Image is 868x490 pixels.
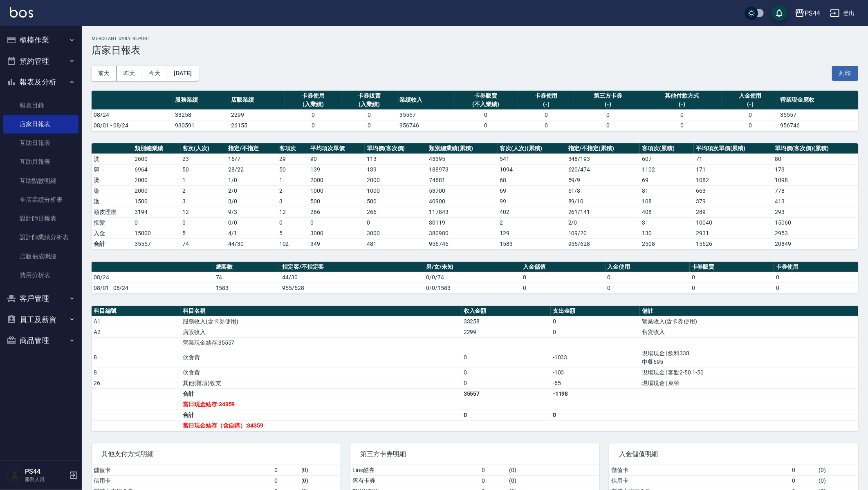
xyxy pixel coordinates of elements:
td: 15060 [773,217,858,228]
td: 營業收入(含卡券使用) [640,316,858,327]
td: 當日現金結存:34359 [181,399,462,410]
td: 955/628 [566,238,640,249]
td: 0 [606,272,690,283]
td: 0 [521,272,606,283]
td: 20849 [773,238,858,249]
td: 6964 [132,164,180,175]
td: 0 [462,410,551,420]
td: 2953 [773,228,858,238]
td: 74681 [427,175,498,185]
td: 71 [694,154,773,164]
td: 12 [277,207,308,217]
td: 信用卡 [609,475,790,486]
td: 955/628 [280,283,424,293]
button: 昨天 [117,66,142,81]
th: 平均項次單價(累積) [694,143,773,154]
td: 護 [92,196,132,207]
td: 29 [277,154,308,164]
button: 前天 [92,66,117,81]
td: 139 [308,164,365,175]
td: 1094 [498,164,566,175]
td: 0/0/74 [424,272,521,283]
td: 0 [285,120,341,131]
h3: 店家日報表 [92,45,858,56]
td: 53700 [427,185,498,196]
td: 50 [181,164,226,175]
div: (-) [520,100,572,109]
th: 類別總業績 [132,143,180,154]
td: 現場現金 | 束帶 [640,378,858,388]
th: 客項次 [277,143,308,154]
td: 0 [341,120,397,131]
a: 設計師日報表 [3,209,79,228]
button: 員工及薪資 [3,309,79,330]
td: 117843 [427,207,498,217]
td: 89 / 10 [566,196,640,207]
td: 08/01 - 08/24 [92,120,173,131]
td: 26155 [229,120,285,131]
div: (不入業績) [455,100,516,109]
div: (入業績) [343,100,395,109]
td: 956746 [397,120,453,131]
td: 0 [551,316,640,327]
td: 0 [272,475,299,486]
th: 入金儲值 [521,262,606,272]
th: 支出金額 [551,306,640,316]
td: 2 [498,217,566,228]
td: 956746 [778,120,858,131]
td: 現場現金 | 飲料338 中餐695 [640,348,858,367]
th: 男/女/未知 [424,262,521,272]
td: 洗 [92,154,132,164]
div: 卡券販賣 [343,91,395,100]
button: 預約管理 [3,51,79,72]
td: 合計 [92,238,132,249]
td: 0 [518,120,574,131]
th: 營業現金應收 [778,91,858,110]
td: 5 [181,228,226,238]
td: 99 [498,196,566,207]
td: 0 [774,272,858,283]
td: 3 / 0 [226,196,277,207]
td: 2 [181,185,226,196]
div: 卡券使用 [287,91,339,100]
td: 2000 [132,175,180,185]
td: 1 / 0 [226,175,277,185]
th: 總客數 [214,262,280,272]
th: 服務業績 [173,91,229,110]
td: 33258 [173,109,229,120]
td: 108 [640,196,694,207]
td: 伙食費 [181,348,462,367]
th: 單均價(客次價) [365,143,427,154]
td: 2931 [694,228,773,238]
th: 指定客/不指定客 [280,262,424,272]
div: (-) [576,100,640,109]
td: 3194 [132,207,180,217]
td: ( 0 ) [817,465,858,476]
td: 0 [462,378,551,388]
button: 列印 [832,66,858,81]
th: 業績收入 [397,91,453,110]
td: 0 [453,120,518,131]
div: 第三方卡券 [576,91,640,100]
table: a dense table [92,143,858,249]
td: 15626 [694,238,773,249]
td: 2508 [640,238,694,249]
div: 卡券使用 [520,91,572,100]
td: 35557 [132,238,180,249]
td: 入金 [92,228,132,238]
td: ( 0 ) [507,475,599,486]
td: 舊有卡券 [350,475,480,486]
td: ( 0 ) [299,465,341,476]
td: 2 / 0 [226,185,277,196]
td: 15000 [132,228,180,238]
td: 0 / 0 [226,217,277,228]
td: 778 [773,185,858,196]
th: 客次(人次) [181,143,226,154]
th: 科目名稱 [181,306,462,316]
td: 74 [181,238,226,249]
div: PS44 [805,8,820,18]
th: 入金使用 [606,262,690,272]
td: 408 [640,207,694,217]
td: 3 [181,196,226,207]
td: ( 0 ) [507,465,599,476]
